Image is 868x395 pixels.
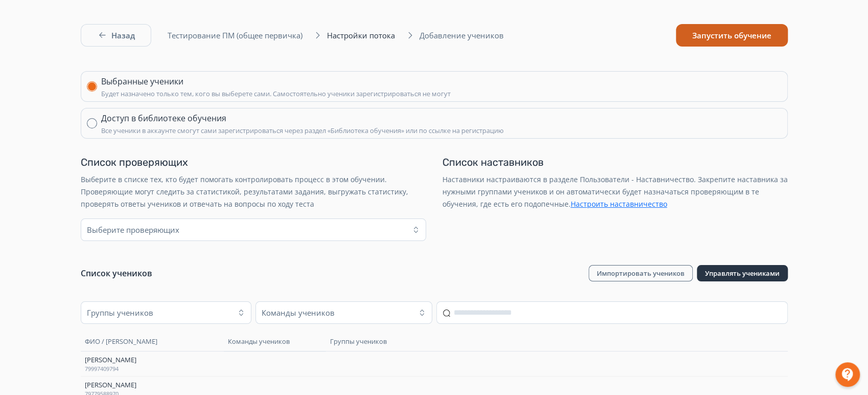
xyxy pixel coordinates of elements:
span: Группы учеников [330,337,387,346]
span: Список наставников [442,155,788,169]
span: Тестирование ПМ (общее первичка) [168,30,309,40]
span: Настройки потока [327,30,401,40]
div: Выберите проверяющих [87,225,179,235]
span: Список учеников [81,267,152,279]
span: [PERSON_NAME] [85,381,220,389]
span: [PERSON_NAME] [85,356,220,364]
a: Настроить наставничество [571,199,667,209]
button: Выберите проверяющих [81,218,426,241]
span: Доступ в библиотеке обучения [101,112,504,124]
button: Команды учеников [255,301,432,324]
button: Назад [81,24,151,47]
span: ФИО / [PERSON_NAME] [85,337,157,346]
button: Запустить обучение [676,24,788,47]
span: Добавление учеников [419,30,510,40]
span: 79997409794 [85,366,220,372]
span: Команды учеников [228,337,290,346]
span: Выбранные ученики [101,75,451,87]
button: Импортировать учеников [589,265,693,281]
span: Наставники настраиваются в разделе Пользователи - Наставничество. Закрепите наставника за нужными... [442,173,788,210]
div: Команды учеников [262,308,335,318]
button: Группы учеников [81,301,251,324]
span: Все ученики в аккаунте смогут сами зарегистрироваться через раздел «Библиотека обучения» или по с... [101,126,504,135]
div: Группы учеников [87,308,153,318]
span: Список проверяющих [81,155,426,169]
span: Выберите в списке тех, кто будет помогать контролировать процесс в этом обучении. Проверяющие мог... [81,173,426,210]
span: Будет назначено только тем, кого вы выберете сами. Самостоятельно ученики зарегистрироваться не м... [101,90,451,98]
button: Управлять учениками [697,265,788,281]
